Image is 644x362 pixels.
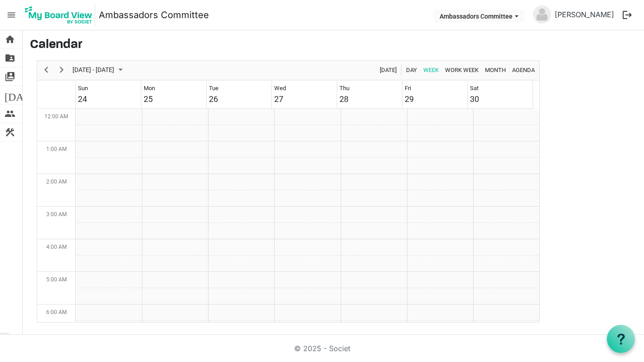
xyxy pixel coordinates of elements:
[22,4,95,26] img: My Board View Logo
[484,64,508,76] button: Month
[5,123,15,141] span: construction
[39,61,54,80] div: previous period
[3,6,20,24] span: menu
[144,93,153,105] div: 25
[339,84,349,93] div: Thu
[44,113,68,120] span: 12:00 AM
[5,30,15,48] span: home
[144,84,155,93] div: Mon
[434,10,524,22] button: Ambassadors Committee dropdownbutton
[56,64,68,76] button: Next
[379,64,397,76] span: [DATE]
[422,64,440,76] span: Week
[294,344,350,353] a: © 2025 - Societ
[339,93,349,105] div: 28
[69,61,128,80] div: August 24 - 30, 2025
[40,64,53,76] button: Previous
[274,84,286,93] div: Wed
[209,84,218,93] div: Tue
[209,93,218,105] div: 26
[5,86,39,104] span: [DATE]
[46,276,67,283] span: 5:00 AM
[46,179,67,185] span: 2:00 AM
[78,93,87,105] div: 24
[22,4,99,26] a: My Board View Logo
[72,64,115,76] span: [DATE] - [DATE]
[5,49,15,67] span: folder_shared
[99,6,209,24] a: Ambassadors Committee
[54,61,69,80] div: next period
[274,93,283,105] div: 27
[405,64,419,76] button: Day
[378,64,398,76] button: Today
[78,84,88,93] div: Sun
[71,64,127,76] button: August 2025
[405,93,414,105] div: 29
[46,309,67,315] span: 6:00 AM
[533,5,551,24] img: no-profile-picture.svg
[46,211,67,217] span: 3:00 AM
[618,5,637,24] button: logout
[46,244,67,250] span: 4:00 AM
[444,64,479,76] span: Work Week
[422,64,441,76] button: Week
[511,64,537,76] button: Agenda
[444,64,480,76] button: Work Week
[30,38,637,53] h3: Calendar
[511,64,536,76] span: Agenda
[5,105,15,123] span: people
[37,60,540,323] div: Week of August 26, 2025
[470,93,479,105] div: 30
[405,64,418,76] span: Day
[484,64,507,76] span: Month
[551,5,618,24] a: [PERSON_NAME]
[470,84,479,93] div: Sat
[5,68,15,86] span: switch_account
[46,146,67,152] span: 1:00 AM
[405,84,411,93] div: Fri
